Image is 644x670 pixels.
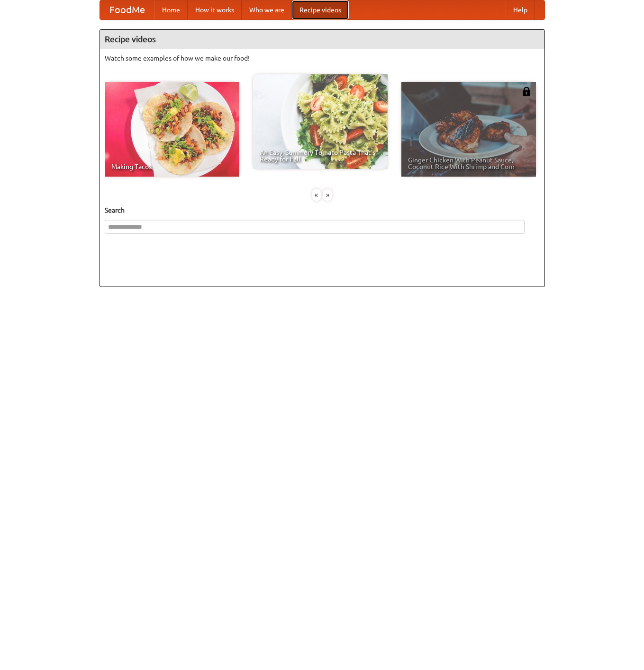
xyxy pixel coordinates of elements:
img: 483408.png [522,87,531,96]
a: Making Tacos [105,82,239,177]
p: Watch some examples of how we make our food! [105,54,540,63]
div: » [323,189,332,201]
div: « [312,189,321,201]
h5: Search [105,205,540,215]
a: Recipe videos [292,0,349,19]
h4: Recipe videos [100,30,544,49]
span: An Easy, Summery Tomato Pasta That's Ready for Fall [260,149,381,162]
a: An Easy, Summery Tomato Pasta That's Ready for Fall [253,74,388,169]
a: FoodMe [100,0,154,19]
a: Help [506,0,535,19]
a: How it works [188,0,242,19]
span: Making Tacos [111,163,233,170]
a: Who we are [242,0,292,19]
a: Home [154,0,188,19]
